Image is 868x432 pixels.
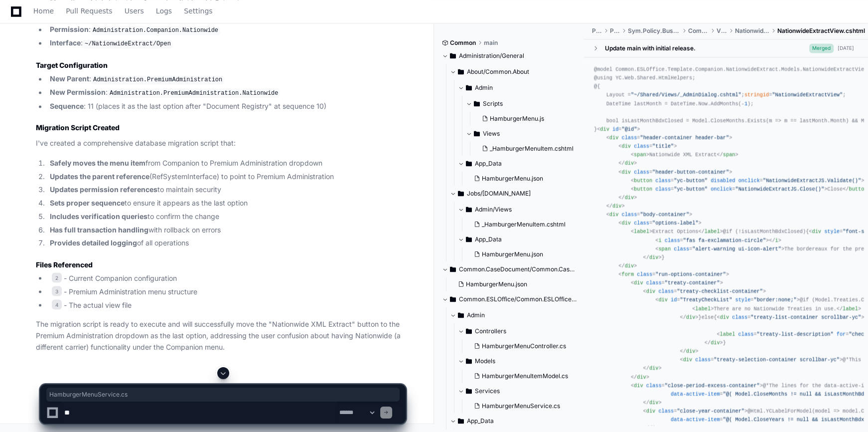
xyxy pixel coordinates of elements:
[490,115,544,123] span: HamburgerMenu.js
[735,186,824,192] span: "NationwideExtractJS.Close()"
[47,286,406,297] li: - Premium Administration menu structure
[631,228,652,234] span: < >
[609,135,618,141] span: div
[680,297,732,303] span: "TreatyCheckList"
[36,318,406,352] p: The migration script is ready to execute and will successfully move the "Nationwide XML Extract" ...
[458,80,579,96] button: Admin
[450,307,577,323] button: Admin
[717,27,727,35] span: Views
[606,212,693,217] span: < = >
[658,245,671,251] span: span
[665,280,720,286] span: "treaty-container"
[705,340,723,346] span: </ >
[775,237,778,243] span: i
[649,254,658,260] span: div
[714,357,840,363] span: "treaty-selection-container scrollbar-yc"
[717,152,738,158] span: </ >
[47,211,406,222] li: to confirm the change
[838,44,854,52] div: [DATE]
[658,288,674,294] span: class
[467,311,485,319] span: Admin
[606,135,732,141] span: < = >
[470,172,574,186] button: HamburgerMenu.json
[646,280,662,286] span: class
[450,64,579,80] button: About/Common.About
[50,212,147,220] strong: Includes verification queries
[47,101,406,112] li: : 11 (places it as the last option after "Document Registry" at sequence 10)
[655,177,671,183] span: class
[450,293,456,305] svg: Directory
[683,237,766,243] span: "fas fa-exclamation-circle"
[47,24,406,36] li: :
[634,220,649,226] span: class
[622,126,637,132] span: "@id"
[849,186,867,192] span: button
[50,225,148,233] strong: Has full transaction handling
[692,305,714,311] span: < >
[458,323,577,339] button: Controllers
[732,314,747,320] span: class
[33,8,54,14] span: Home
[450,186,579,202] button: Jobs/[DOMAIN_NAME]
[824,228,840,234] span: style
[612,203,621,209] span: div
[467,190,531,198] span: Jobs/[DOMAIN_NAME]
[621,220,630,226] span: div
[592,27,602,35] span: Policy
[470,247,574,261] button: HamburgerMenu.json
[763,177,861,183] span: "NationwideExtractJS.Validate()"
[618,263,637,269] span: </ >
[625,160,634,166] span: div
[628,27,680,35] span: Sym.Policy.BusinessLogic
[49,391,397,399] span: HamburgerMenuService.cs
[52,299,62,309] span: 4
[652,169,729,175] span: "header-button-container"
[655,186,671,192] span: class
[47,73,406,85] li: :
[50,102,84,110] strong: Sequence
[482,175,543,183] span: HamburgerMenu.json
[458,353,577,369] button: Models
[625,195,634,201] span: div
[475,235,502,243] span: App_Data
[763,92,769,98] span: id
[634,169,649,175] span: class
[450,263,456,275] svg: Directory
[475,206,512,214] span: Admin/Views
[458,202,579,217] button: Admin/Views
[658,297,667,303] span: div
[605,44,696,52] div: Update main with initial release.
[634,143,649,149] span: class
[738,331,754,337] span: class
[466,96,579,112] button: Scripts
[843,305,858,311] span: label
[466,233,472,245] svg: Directory
[634,186,652,192] span: button
[618,220,701,226] span: < = >
[470,339,571,353] button: HamburgerMenuController.cs
[631,228,723,234] span: Extract Options
[711,340,720,346] span: div
[631,152,738,158] span: Nationwide XML Extract
[442,261,577,277] button: Common.CaseDocument/Common.CaseDocument.WebUI/App_Data
[450,50,456,62] svg: Directory
[50,88,106,96] strong: New Permission
[609,212,618,217] span: div
[47,237,406,248] li: of all operations
[655,245,784,251] span: < = >
[705,228,720,234] span: label
[671,297,677,303] span: id
[618,169,732,175] span: < = >
[36,260,93,268] strong: Files Referenced
[474,98,480,110] svg: Directory
[772,92,843,98] span: "NationwideExtractView"
[458,231,579,247] button: App_Data
[643,288,766,294] span: < = >
[475,327,506,335] span: Controllers
[458,156,579,172] button: App_Data
[50,198,125,207] strong: Sets proper sequence
[652,143,674,149] span: "title"
[837,305,861,311] span: </ >
[454,277,571,291] button: HamburgerMenu.json
[621,143,630,149] span: div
